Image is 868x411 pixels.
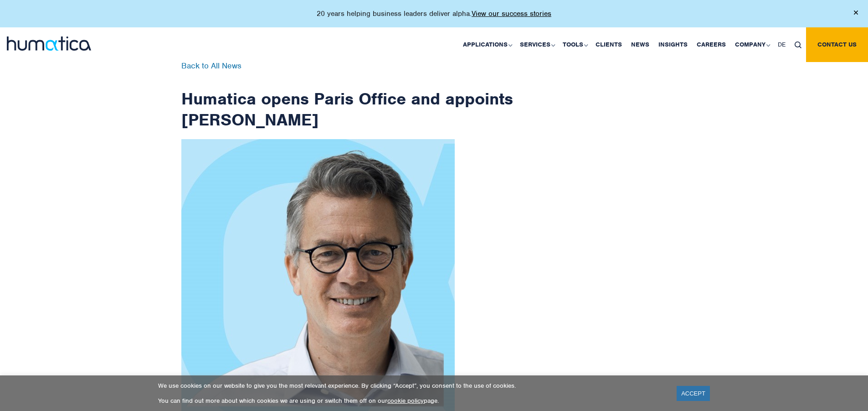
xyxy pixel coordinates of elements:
p: We use cookies on our website to give you the most relevant experience. By clicking “Accept”, you... [158,382,665,390]
a: Contact us [806,27,868,62]
a: View our success stories [472,9,551,18]
a: News [627,27,654,62]
a: Tools [558,27,591,62]
p: You can find out more about which cookies we are using or switch them off on our page. [158,397,665,405]
a: Services [515,27,558,62]
a: ACCEPT [677,386,710,401]
a: Clients [591,27,627,62]
img: logo [7,36,91,51]
img: search_icon [795,42,801,48]
h1: Humatica opens Paris Office and appoints [PERSON_NAME] [181,62,514,130]
a: DE [773,27,790,62]
a: Careers [692,27,730,62]
a: Company [730,27,773,62]
a: Applications [458,27,515,62]
a: cookie policy [387,397,424,405]
p: 20 years helping business leaders deliver alpha. [317,9,551,18]
a: Insights [654,27,692,62]
span: DE [778,41,786,48]
a: Back to All News [181,61,241,71]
